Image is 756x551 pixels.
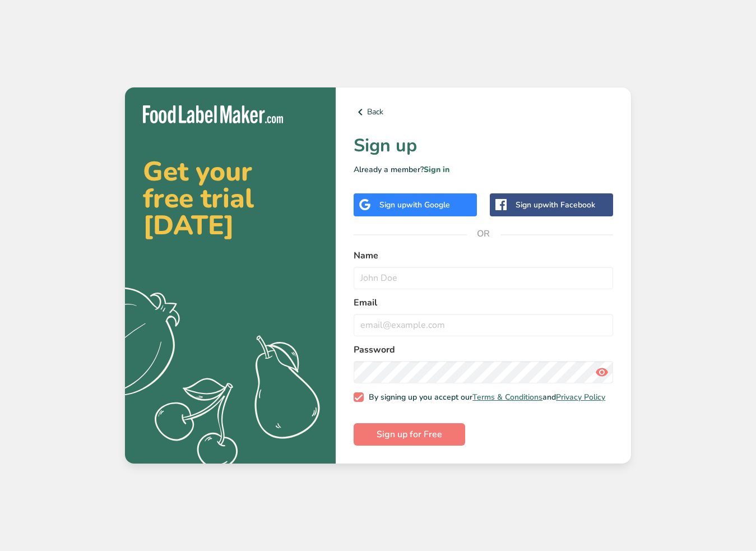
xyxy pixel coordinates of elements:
[354,423,465,446] button: Sign up for Free
[406,200,450,210] span: with Google
[379,199,450,211] div: Sign up
[377,428,442,441] span: Sign up for Free
[556,392,605,402] a: Privacy Policy
[516,199,595,211] div: Sign up
[472,392,542,402] a: Terms & Conditions
[542,200,595,210] span: with Facebook
[364,392,606,402] span: By signing up you accept our and
[354,132,613,159] h1: Sign up
[424,164,449,175] a: Sign in
[354,249,613,262] label: Name
[354,296,613,309] label: Email
[143,105,283,124] img: Food Label Maker
[143,158,318,239] h2: Get your free trial [DATE]
[354,343,613,356] label: Password
[354,164,613,175] p: Already a member?
[354,267,613,289] input: John Doe
[354,105,613,119] a: Back
[354,314,613,336] input: email@example.com
[467,217,500,251] span: OR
